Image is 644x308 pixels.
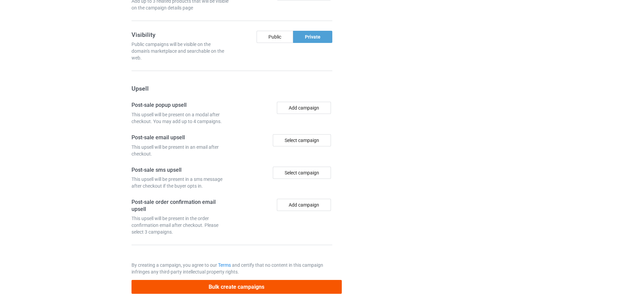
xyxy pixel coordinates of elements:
h4: Post-sale email upsell [132,134,230,141]
div: This upsell will be present in an email after checkout. [132,144,230,157]
div: This upsell will be present on a modal after checkout. You may add up to 4 campaigns. [132,111,230,125]
h4: Post-sale popup upsell [132,102,230,109]
button: Add campaign [277,199,331,211]
a: Terms [218,262,231,268]
div: Public campaigns will be visible on the domain's marketplace and searchable on the web. [132,41,230,61]
div: This upsell will be present in a sms message after checkout if the buyer opts in. [132,176,230,189]
button: Add campaign [277,102,331,114]
h3: Upsell [132,85,332,92]
button: Bulk create campaigns [132,280,342,294]
h4: Post-sale order confirmation email upsell [132,199,230,213]
div: Select campaign [273,134,331,146]
div: Public [257,31,293,43]
div: Private [293,31,332,43]
h4: Post-sale sms upsell [132,167,230,174]
h3: Visibility [132,31,230,39]
div: This upsell will be present in the order confirmation email after checkout. Please select 3 campa... [132,215,230,235]
div: Select campaign [273,167,331,179]
p: By creating a campaign, you agree to our and certify that no content in this campaign infringes a... [132,262,332,275]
